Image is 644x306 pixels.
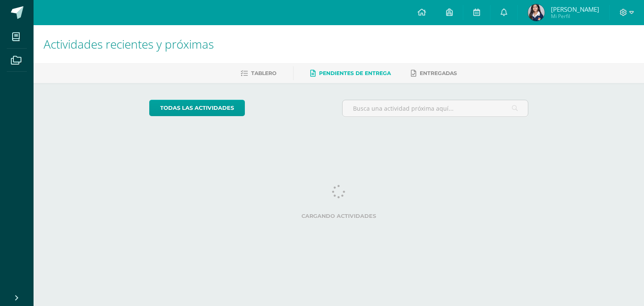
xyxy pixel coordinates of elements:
[551,5,599,13] span: [PERSON_NAME]
[149,213,529,219] label: Cargando actividades
[310,67,391,80] a: Pendientes de entrega
[241,67,276,80] a: Tablero
[343,100,528,117] input: Busca una actividad próxima aquí...
[251,70,276,76] span: Tablero
[528,4,545,21] img: 17d7198f9e9916a0a5a90e0f2861442d.png
[420,70,457,76] span: Entregadas
[319,70,391,76] span: Pendientes de entrega
[411,67,457,80] a: Entregadas
[149,100,245,116] a: todas las Actividades
[44,36,214,52] span: Actividades recientes y próximas
[551,13,599,20] span: Mi Perfil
